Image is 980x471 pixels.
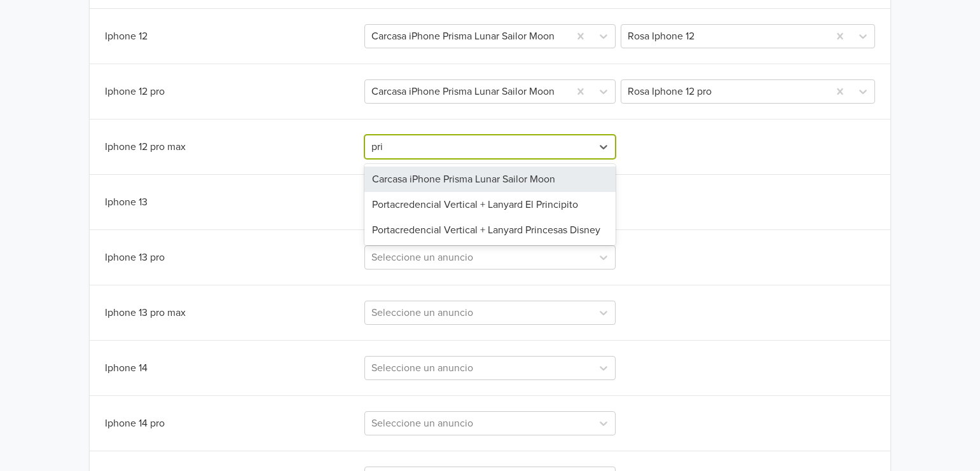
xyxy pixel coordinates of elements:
div: Iphone 13 [105,195,362,210]
div: Portacredencial Vertical + Lanyard Princesas Disney [364,217,616,243]
div: Iphone 12 [105,29,362,44]
div: Iphone 12 pro [105,84,362,99]
div: Carcasa iPhone Prisma Lunar Sailor Moon [364,167,616,192]
div: Portacredencial Vertical + Lanyard El Principito [364,192,616,217]
div: Iphone 14 [105,360,362,376]
div: Iphone 12 pro max [105,139,362,154]
div: Iphone 13 pro max [105,305,362,320]
div: Iphone 13 pro [105,250,362,265]
div: Iphone 14 pro [105,416,362,431]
